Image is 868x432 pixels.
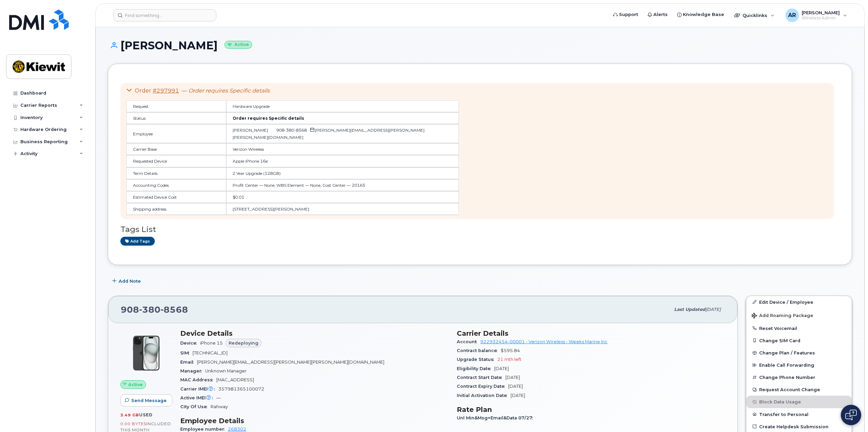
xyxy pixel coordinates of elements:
[674,307,705,312] span: Last updated
[126,333,167,373] img: iPhone_15_Black.png
[180,340,200,346] span: Device
[224,41,252,49] small: Active
[759,350,815,355] span: Change Plan / Features
[226,143,459,155] td: Verizon Wireless
[127,155,226,167] td: Requested Device
[457,393,511,398] span: Initial Activation Date
[120,413,139,417] span: 3.49 GB
[121,304,188,315] span: 908
[457,384,508,389] span: Contract Expiry Date
[511,393,525,398] span: [DATE]
[457,405,725,414] h3: Rate Plan
[505,375,520,380] span: [DATE]
[746,296,852,308] a: Edit Device / Employee
[153,87,179,94] a: #297991
[226,167,459,179] td: 2 Year Upgrade (128GB)
[746,308,852,322] button: Add Roaming Package
[127,100,226,112] td: Request
[127,124,226,143] td: Employee
[457,366,494,371] span: Eligibility Date
[180,350,193,355] span: SIM
[108,39,852,51] h1: [PERSON_NAME]
[211,404,228,409] span: Rahway
[119,278,141,284] span: Add Note
[284,128,294,133] span: 380
[120,225,839,234] h3: Tags List
[746,359,852,371] button: Enable Call Forwarding
[180,329,449,337] h3: Device Details
[228,427,246,432] a: 268302
[180,368,205,373] span: Manager
[746,383,852,396] button: Request Account Change
[508,384,523,389] span: [DATE]
[752,313,813,319] span: Add Roaming Package
[746,396,852,408] button: Block Data Usage
[180,417,449,425] h3: Employee Details
[497,357,521,362] span: 21 mth left
[457,329,725,337] h3: Carrier Details
[229,340,258,346] span: Redeploying
[127,179,226,191] td: Accounting Codes
[200,340,223,346] span: iPhone 15
[233,128,424,140] span: [PERSON_NAME][EMAIL_ADDRESS][PERSON_NAME][PERSON_NAME][DOMAIN_NAME]
[294,128,307,133] span: 8568
[180,427,228,432] span: Employee number
[180,377,216,382] span: MAC Address
[457,375,505,380] span: Contract Start Date
[180,404,211,409] span: City Of Use
[457,415,536,420] span: Unl Min&Msg+Email&Data 07/27
[127,167,226,179] td: Term Details
[457,339,480,344] span: Account
[127,191,226,203] td: Estimated Device Cost
[128,381,143,388] span: Active
[494,366,509,371] span: [DATE]
[182,87,270,94] span: —
[746,322,852,334] button: Reset Voicemail
[746,371,852,383] button: Change Phone Number
[226,179,459,191] td: Profit Center — None, WBS Element — None, Cost Center — 20165
[120,421,146,426] span: 0.00 Bytes
[216,377,254,382] span: [MAC_ADDRESS]
[131,397,167,404] span: Send Message
[845,410,857,420] img: Open chat
[705,307,721,312] span: [DATE]
[127,112,226,124] td: Status
[218,386,264,392] span: 357981365100072
[746,408,852,420] button: Transfer to Personal
[226,155,459,167] td: Apple iPhone 16e
[205,368,247,373] span: Unknown Manager
[180,360,197,365] span: Email
[180,386,218,392] span: Carrier IMEI
[226,203,459,215] td: [STREET_ADDRESS][PERSON_NAME]
[161,304,188,315] span: 8568
[457,357,497,362] span: Upgrade Status
[759,363,814,368] span: Enable Call Forwarding
[180,395,216,400] span: Active IMEI
[120,394,172,406] button: Send Message
[108,275,147,287] button: Add Note
[139,304,161,315] span: 380
[746,334,852,347] button: Change SIM Card
[127,143,226,155] td: Carrier Base
[216,395,221,400] span: —
[139,412,153,417] span: used
[276,128,307,133] span: 908
[188,87,270,94] em: Order requires Specific details
[233,128,268,133] span: [PERSON_NAME]
[197,360,384,365] span: [PERSON_NAME][EMAIL_ADDRESS][PERSON_NAME][PERSON_NAME][DOMAIN_NAME]
[120,237,155,245] a: Add tags
[226,100,459,112] td: Hardware Upgrade
[193,350,228,355] span: [TECHNICAL_ID]
[127,203,226,215] td: Shipping address
[480,339,607,344] a: 922932454-00001 - Verizon Wireless - Weeks Marine Inc
[746,347,852,359] button: Change Plan / Features
[226,191,459,203] td: $0.01
[501,348,520,353] span: $595.84
[457,348,501,353] span: Contract balance
[135,87,151,94] span: Order
[226,112,459,124] td: Order requires Specific details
